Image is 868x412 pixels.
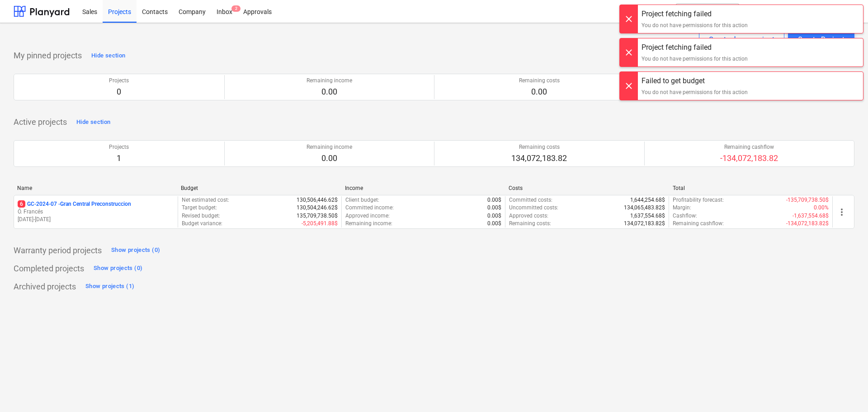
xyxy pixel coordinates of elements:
[14,281,76,292] p: Archived projects
[836,207,847,218] span: more_vert
[14,50,82,61] p: My pinned projects
[509,196,552,204] p: Committed costs :
[18,208,174,216] p: Ó. Francés
[345,196,379,204] p: Client budget :
[109,153,129,164] p: 1
[14,117,67,128] p: Active projects
[487,220,501,227] p: 0.00$
[91,261,145,276] button: Show projects (0)
[673,185,829,191] div: Total
[76,117,110,128] div: Hide section
[642,76,748,86] div: Failed to get budget
[673,196,724,204] p: Profitability forecast :
[307,77,352,85] p: Remaining income
[511,153,567,164] p: 134,072,183.82
[642,88,748,96] div: You do not have permissions for this action
[630,196,665,204] p: 1,644,254.68$
[18,200,131,208] p: GC-2024-07 - Gran Central Preconstruccion
[624,220,665,227] p: 134,072,183.82$
[231,5,241,12] span: 2
[345,204,394,212] p: Committed income :
[509,185,665,191] div: Costs
[91,51,125,61] div: Hide section
[182,196,229,204] p: Net estimated cost :
[642,21,748,29] div: You do not have permissions for this action
[720,143,778,151] p: Remaining cashflow
[182,204,217,212] p: Target budget :
[109,77,129,85] p: Projects
[307,153,352,164] p: 0.00
[519,86,560,97] p: 0.00
[94,263,142,274] div: Show projects (0)
[642,55,748,63] div: You do not have permissions for this action
[509,204,558,212] p: Uncommitted costs :
[823,369,868,412] iframe: Chat Widget
[18,200,25,208] span: 6
[642,9,748,19] div: Project fetching failed
[673,212,697,220] p: Cashflow :
[85,281,134,292] div: Show projects (1)
[345,212,390,220] p: Approved income :
[814,204,829,212] p: 0.00%
[307,143,352,151] p: Remaining income
[642,42,748,53] div: Project fetching failed
[720,153,778,164] p: -134,072,183.82
[89,48,127,63] button: Hide section
[624,204,665,212] p: 134,065,483.82$
[519,77,560,85] p: Remaining costs
[83,279,137,294] button: Show projects (1)
[793,212,829,220] p: -1,637,554.68$
[673,204,691,212] p: Margin :
[509,212,548,220] p: Approved costs :
[509,220,551,227] p: Remaining costs :
[14,245,102,256] p: Warranty period projects
[297,204,338,212] p: 130,504,246.62$
[487,196,501,204] p: 0.00$
[111,245,160,256] div: Show projects (0)
[345,220,392,227] p: Remaining income :
[109,143,129,151] p: Projects
[182,220,222,227] p: Budget variance :
[786,220,829,227] p: -134,072,183.82$
[109,243,162,258] button: Show projects (0)
[630,212,665,220] p: 1,637,554.68$
[786,196,829,204] p: -135,709,738.50$
[109,86,129,97] p: 0
[181,185,337,191] div: Budget
[14,263,84,274] p: Completed projects
[487,212,501,220] p: 0.00$
[511,143,567,151] p: Remaining costs
[297,212,338,220] p: 135,709,738.50$
[18,216,174,223] p: [DATE] - [DATE]
[74,115,113,129] button: Hide section
[17,185,174,191] div: Name
[182,212,220,220] p: Revised budget :
[297,196,338,204] p: 130,506,446.62$
[307,86,352,97] p: 0.00
[487,204,501,212] p: 0.00$
[302,220,338,227] p: -5,205,491.88$
[345,185,501,191] div: Income
[673,220,724,227] p: Remaining cashflow :
[18,200,174,223] div: 6GC-2024-07 -Gran Central PreconstruccionÓ. Francés[DATE]-[DATE]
